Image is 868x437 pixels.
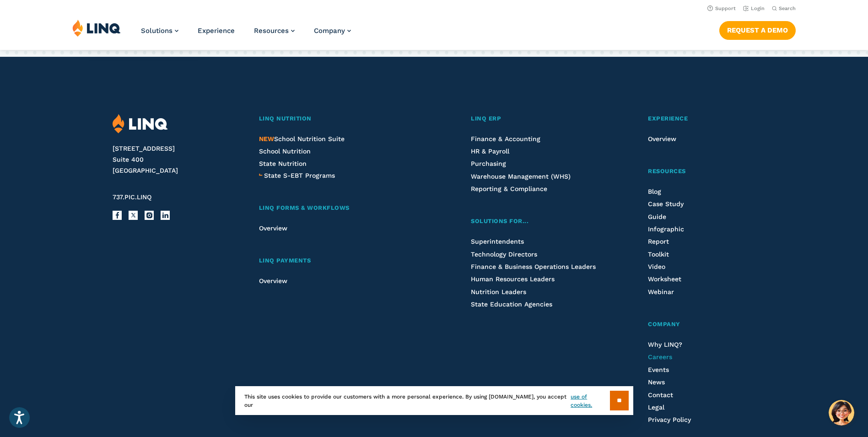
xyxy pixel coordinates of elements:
[471,288,526,295] a: Nutrition Leaders
[264,170,335,180] a: State S-EBT Programs
[772,5,796,12] button: Open Search Bar
[259,160,307,167] a: State Nutrition
[648,251,669,258] a: Toolkit
[648,353,672,361] a: Careers
[264,172,335,179] span: State S-EBT Programs
[129,211,138,220] a: X
[648,225,684,233] a: Infographic
[141,27,173,35] span: Solutions
[72,19,121,37] img: LINQ | K‑12 Software
[471,147,509,155] a: HR & Payroll
[779,5,796,11] span: Search
[648,200,684,208] a: Case Study
[571,393,609,409] a: use of cookies.
[648,263,665,270] a: Video
[259,114,423,124] a: LINQ Nutrition
[471,185,547,192] a: Reporting & Compliance
[471,160,506,167] a: Purchasing
[829,400,854,426] button: Hello, have a question? Let’s chat.
[314,27,351,35] a: Company
[113,211,122,220] a: Facebook
[471,251,537,258] a: Technology Directors
[648,341,682,348] a: Why LINQ?
[259,135,345,142] a: NEWSchool Nutrition Suite
[648,135,676,142] span: Overview
[743,5,765,11] a: Login
[259,224,287,232] a: Overview
[259,115,312,122] span: LINQ Nutrition
[259,277,287,284] a: Overview
[471,300,552,308] a: State Education Agencies
[648,114,755,124] a: Experience
[259,203,423,213] a: LINQ Forms & Workflows
[719,21,796,39] a: Request a Demo
[198,27,235,35] a: Experience
[113,143,237,176] address: [STREET_ADDRESS] Suite 400 [GEOGRAPHIC_DATA]
[648,288,674,295] a: Webinar
[648,188,661,195] a: Blog
[648,238,669,245] a: Report
[141,19,351,49] nav: Primary Navigation
[259,256,423,266] a: LINQ Payments
[471,173,571,180] a: Warehouse Management (WHS)
[259,147,311,155] a: School Nutrition
[648,167,755,176] a: Resources
[259,135,274,142] span: NEW
[471,115,501,122] span: LINQ ERP
[648,213,666,220] a: Guide
[259,257,311,264] span: LINQ Payments
[254,27,295,35] a: Resources
[707,5,736,11] a: Support
[145,211,154,220] a: Instagram
[113,114,168,134] img: LINQ | K‑12 Software
[314,27,345,35] span: Company
[719,19,796,39] nav: Button Navigation
[471,275,555,283] a: Human Resources Leaders
[235,386,633,415] div: This site uses cookies to provide our customers with a more personal experience. By using [DOMAIN...
[648,378,665,386] a: News
[113,193,151,201] span: 737.PIC.LINQ
[471,135,540,142] a: Finance & Accounting
[648,391,673,399] a: Contact
[161,211,170,220] a: LinkedIn
[648,320,755,329] a: Company
[254,27,289,35] span: Resources
[648,168,686,175] span: Resources
[648,366,669,373] a: Events
[648,275,681,283] a: Worksheet
[259,204,350,211] span: LINQ Forms & Workflows
[648,115,688,122] span: Experience
[471,238,524,245] a: Superintendents
[471,263,596,270] a: Finance & Business Operations Leaders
